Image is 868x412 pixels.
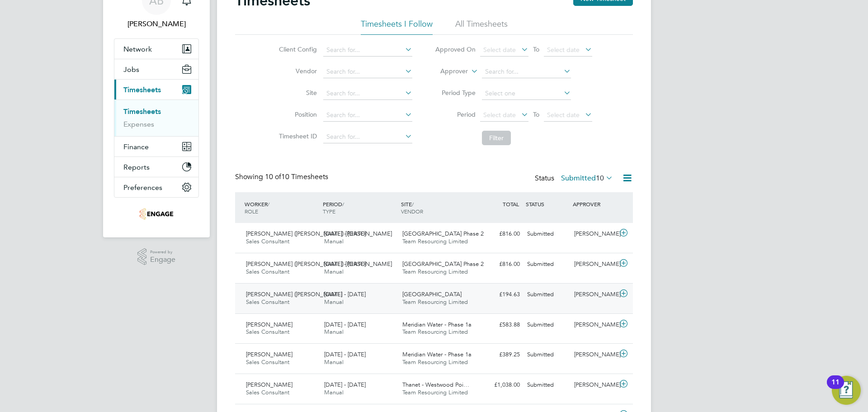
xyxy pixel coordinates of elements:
[503,200,519,208] span: TOTAL
[402,230,484,237] span: [GEOGRAPHIC_DATA] Phase 2
[427,67,468,76] label: Approver
[402,328,468,336] span: Team Resourcing Limited
[324,298,344,306] span: Manual
[402,290,462,298] span: [GEOGRAPHIC_DATA]
[483,46,516,54] span: Select date
[123,163,150,171] span: Reports
[324,358,344,366] span: Manual
[324,237,344,245] span: Manual
[476,347,524,362] div: £389.25
[246,290,342,298] span: [PERSON_NAME] ([PERSON_NAME]
[596,174,604,183] span: 10
[524,257,571,272] div: Submitted
[402,268,468,275] span: Team Resourcing Limited
[571,257,618,272] div: [PERSON_NAME]
[361,19,433,35] li: Timesheets I Follow
[276,132,317,140] label: Timesheet ID
[323,208,335,215] span: TYPE
[571,317,618,332] div: [PERSON_NAME]
[402,260,484,268] span: [GEOGRAPHIC_DATA] Phase 2
[547,111,580,119] span: Select date
[455,19,508,35] li: All Timesheets
[265,172,281,181] span: 10 of
[476,378,524,393] div: £1,038.00
[401,208,423,215] span: VENDOR
[276,67,317,75] label: Vendor
[476,257,524,272] div: £816.00
[402,350,472,358] span: Meridian Water - Phase 1a
[123,65,139,74] span: Jobs
[324,321,366,328] span: [DATE] - [DATE]
[571,347,618,362] div: [PERSON_NAME]
[323,109,412,122] input: Search for...
[246,230,392,237] span: [PERSON_NAME] ([PERSON_NAME]) [PERSON_NAME]
[246,260,392,268] span: [PERSON_NAME] ([PERSON_NAME]) [PERSON_NAME]
[323,44,412,57] input: Search for...
[524,347,571,362] div: Submitted
[114,177,198,197] button: Preferences
[324,260,366,268] span: [DATE] - [DATE]
[571,227,618,242] div: [PERSON_NAME]
[435,89,476,97] label: Period Type
[324,268,344,275] span: Manual
[524,227,571,242] div: Submitted
[246,358,289,366] span: Sales Consultant
[246,328,289,336] span: Sales Consultant
[324,381,366,388] span: [DATE] - [DATE]
[530,43,542,55] span: To
[246,237,289,245] span: Sales Consultant
[571,196,618,212] div: APPROVER
[123,120,154,128] a: Expenses
[114,157,198,177] button: Reports
[246,321,292,328] span: [PERSON_NAME]
[324,388,344,396] span: Manual
[402,321,472,328] span: Meridian Water - Phase 1a
[324,328,344,336] span: Manual
[571,378,618,393] div: [PERSON_NAME]
[402,358,468,366] span: Team Resourcing Limited
[324,290,366,298] span: [DATE] - [DATE]
[832,376,861,405] button: Open Resource Center, 11 new notifications
[402,381,469,388] span: Thanet - Westwood Poi…
[402,388,468,396] span: Team Resourcing Limited
[265,172,328,181] span: 10 Timesheets
[399,196,477,219] div: SITE
[402,237,468,245] span: Team Resourcing Limited
[268,200,269,208] span: /
[412,200,414,208] span: /
[571,287,618,302] div: [PERSON_NAME]
[276,110,317,118] label: Position
[321,196,399,219] div: PERIOD
[831,382,840,394] div: 11
[150,256,175,264] span: Engage
[114,39,198,59] button: Network
[139,207,174,221] img: teamresourcing-logo-retina.png
[246,350,292,358] span: [PERSON_NAME]
[483,111,516,119] span: Select date
[323,87,412,100] input: Search for...
[114,137,198,156] button: Finance
[246,298,289,306] span: Sales Consultant
[123,45,152,53] span: Network
[246,388,289,396] span: Sales Consultant
[524,378,571,393] div: Submitted
[246,381,292,388] span: [PERSON_NAME]
[435,45,476,53] label: Approved On
[114,207,199,221] a: Go to home page
[482,131,511,145] button: Filter
[530,109,542,120] span: To
[114,59,198,79] button: Jobs
[402,298,468,306] span: Team Resourcing Limited
[476,287,524,302] div: £194.63
[123,142,149,151] span: Finance
[242,196,321,219] div: WORKER
[323,131,412,143] input: Search for...
[114,80,198,99] button: Timesheets
[524,317,571,332] div: Submitted
[246,268,289,275] span: Sales Consultant
[524,196,571,212] div: STATUS
[276,45,317,53] label: Client Config
[342,200,344,208] span: /
[323,66,412,78] input: Search for...
[114,19,199,29] span: Andreea Bortan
